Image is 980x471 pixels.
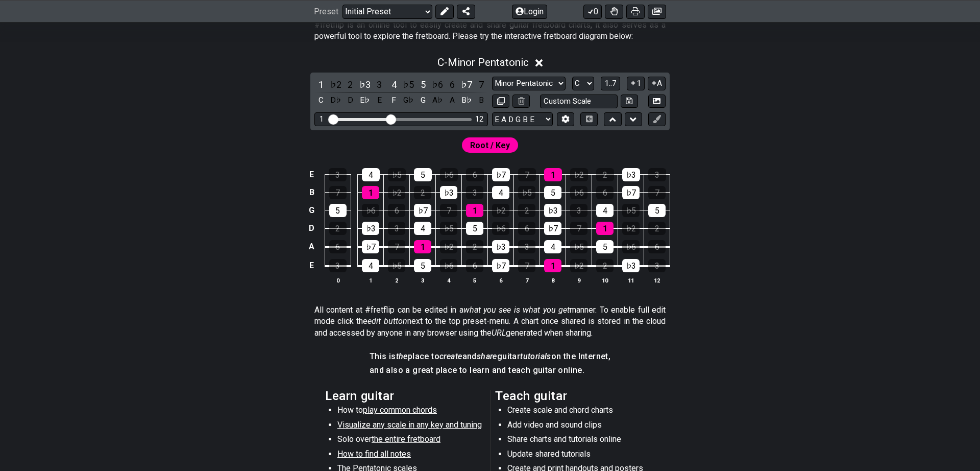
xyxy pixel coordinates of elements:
div: 3 [388,222,405,235]
div: ♭6 [440,259,457,272]
div: ♭2 [388,186,405,199]
div: ♭2 [570,259,587,272]
li: Share charts and tutorials online [507,434,653,448]
div: toggle pitch class [446,93,459,107]
div: toggle pitch class [344,93,357,107]
div: Visible fret range [314,112,488,126]
div: ♭7 [544,222,561,235]
span: the entire fretboard [372,434,440,444]
button: Create Image [648,95,666,108]
div: 4 [544,240,561,253]
button: Edit Tuning [557,112,574,126]
div: toggle scale degree [314,78,328,91]
div: 3 [648,168,666,181]
th: 0 [325,275,351,286]
div: 6 [466,168,484,181]
button: Toggle horizontal chord view [580,112,598,126]
div: toggle pitch class [475,93,488,107]
button: Print [626,4,645,18]
button: Delete [512,95,530,108]
div: 7 [329,186,347,199]
div: 4 [362,259,379,272]
button: Move down [625,112,642,126]
div: toggle pitch class [387,93,401,107]
div: 6 [648,240,666,253]
div: 2 [596,259,614,272]
div: 2 [596,168,614,181]
div: ♭7 [492,259,509,272]
div: toggle scale degree [358,78,372,91]
div: 3 [466,186,483,199]
div: 6 [466,259,483,272]
li: Solo over [337,434,483,448]
button: 1 [627,77,644,90]
div: 6 [518,222,535,235]
div: ♭6 [492,222,509,235]
div: 7 [518,168,536,181]
div: 4 [414,222,431,235]
div: toggle scale degree [387,78,401,91]
div: ♭2 [492,204,509,217]
div: toggle pitch class [373,93,386,107]
span: 1..7 [604,79,617,88]
div: toggle pitch class [416,93,430,107]
div: 12 [475,115,483,124]
select: Tuning [492,112,553,126]
em: share [477,351,497,361]
div: ♭2 [570,168,588,181]
div: 4 [492,186,509,199]
th: 8 [540,275,566,286]
div: 5 [414,259,431,272]
div: 7 [440,204,457,217]
select: Tonic/Root [572,77,594,90]
div: 7 [570,222,587,235]
td: E [306,166,318,184]
td: E [306,256,318,275]
div: 1 [544,259,561,272]
div: ♭3 [362,222,379,235]
em: URL [492,328,506,338]
button: Login [512,4,547,18]
div: 2 [466,240,483,253]
div: 5 [648,204,666,217]
div: ♭2 [440,240,457,253]
h2: Teach guitar [495,390,655,402]
div: 2 [414,186,431,199]
th: 12 [644,275,670,286]
button: Store user defined scale [621,95,638,108]
li: Create scale and chord charts [507,405,653,419]
div: 1 [596,222,614,235]
div: ♭5 [622,204,640,217]
em: tutorials [520,351,551,361]
div: 7 [648,186,666,199]
div: 5 [414,168,432,181]
div: toggle scale degree [344,78,357,91]
div: toggle scale degree [373,78,386,91]
button: 0 [583,4,602,18]
th: 2 [384,275,410,286]
div: toggle pitch class [460,93,473,107]
select: Preset [342,4,432,18]
div: ♭2 [622,222,640,235]
div: ♭6 [362,204,379,217]
div: toggle scale degree [402,78,415,91]
div: ♭5 [570,240,587,253]
div: 1 [466,204,483,217]
div: 7 [388,240,405,253]
p: All content at #fretflip can be edited in a manner. To enable full edit mode click the next to th... [314,304,666,339]
div: ♭5 [388,259,405,272]
em: create [439,351,462,361]
button: Copy [492,95,509,108]
div: 4 [362,168,380,181]
div: toggle scale degree [475,78,488,91]
em: what you see is what you get [463,305,570,315]
span: play common chords [363,405,437,415]
button: Create image [648,4,666,18]
div: toggle pitch class [358,93,372,107]
div: toggle scale degree [431,78,444,91]
em: the [396,351,408,361]
div: ♭7 [492,168,510,181]
div: ♭5 [440,222,457,235]
em: edit button [367,316,407,326]
div: 1 [414,240,431,253]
